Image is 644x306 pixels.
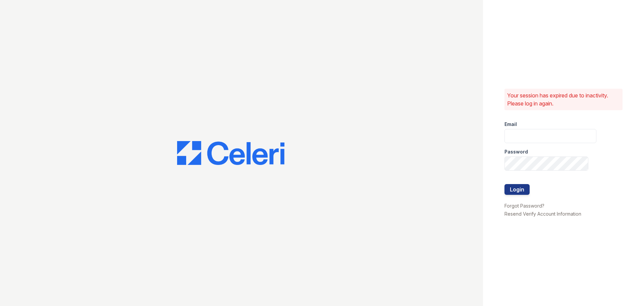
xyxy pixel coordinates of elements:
[507,91,620,107] p: Your session has expired due to inactivity. Please log in again.
[504,121,517,128] label: Email
[177,141,284,165] img: CE_Logo_Blue-a8612792a0a2168367f1c8372b55b34899dd931a85d93a1a3d3e32e68fde9ad4.png
[504,184,530,195] button: Login
[504,211,581,217] a: Resend Verify Account Information
[504,203,544,209] a: Forgot Password?
[504,148,528,155] label: Password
